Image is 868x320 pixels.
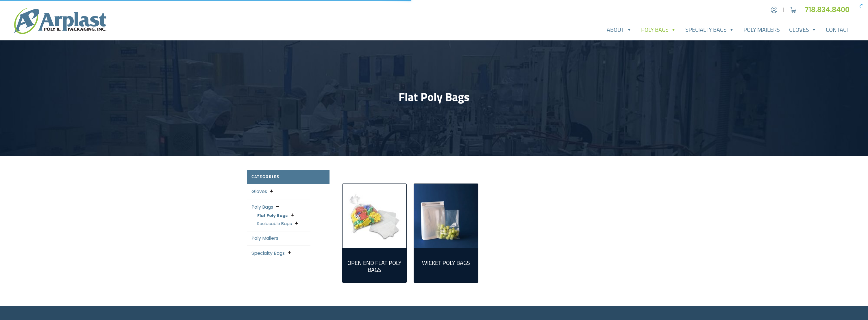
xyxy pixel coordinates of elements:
[681,24,739,35] a: Specialty Bags
[347,252,402,278] a: Visit product category Open End Flat Poly Bags
[257,221,292,227] a: Reclosable Bags
[14,8,106,34] img: logo
[419,252,473,271] a: Visit product category Wicket Poly Bags
[247,170,330,184] h2: Categories
[251,235,278,242] a: Poly Mailers
[636,24,681,35] a: Poly Bags
[784,24,821,35] a: Gloves
[419,259,473,266] h2: Wicket Poly Bags
[257,213,288,218] a: Flat Poly Bags
[821,24,854,35] a: Contact
[251,250,285,257] a: Specialty Bags
[414,184,478,248] img: Wicket Poly Bags
[805,5,854,14] a: 718.834.8400
[247,90,621,104] h1: Flat Poly Bags
[783,6,784,13] span: |
[251,204,273,210] a: Poly Bags
[343,184,407,248] a: Visit product category Open End Flat Poly Bags
[251,188,267,195] a: Gloves
[343,184,407,248] img: Open End Flat Poly Bags
[414,184,478,248] a: Visit product category Wicket Poly Bags
[347,259,402,273] h2: Open End Flat Poly Bags
[602,24,636,35] a: About
[739,24,784,35] a: Poly Mailers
